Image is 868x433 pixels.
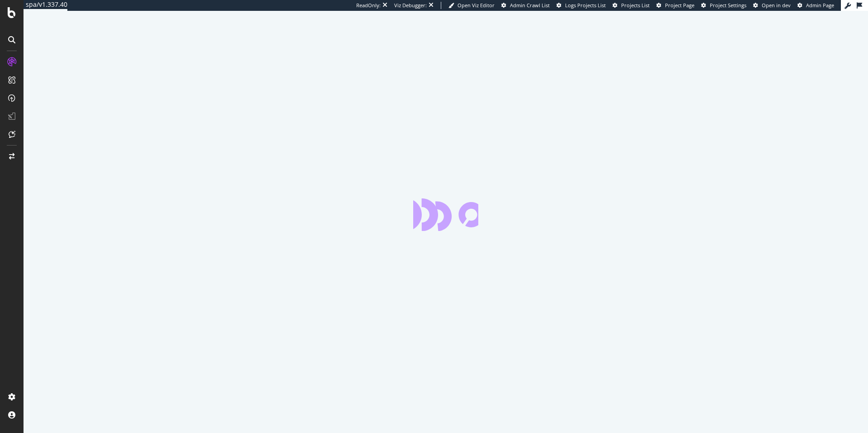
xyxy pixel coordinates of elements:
span: Project Page [665,2,694,9]
span: Projects List [621,2,650,9]
a: Project Settings [701,2,746,9]
div: animation [413,198,478,231]
a: Open in dev [753,2,791,9]
a: Logs Projects List [557,2,606,9]
span: Project Settings [710,2,746,9]
span: Admin Crawl List [510,2,550,9]
a: Admin Page [797,2,834,9]
a: Projects List [613,2,650,9]
span: Open Viz Editor [458,2,495,9]
span: Logs Projects List [565,2,606,9]
div: Viz Debugger: [394,2,427,9]
span: Admin Page [806,2,834,9]
a: Open Viz Editor [448,2,495,9]
a: Admin Crawl List [501,2,550,9]
div: ReadOnly: [356,2,381,9]
span: Open in dev [762,2,791,9]
a: Project Page [656,2,694,9]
